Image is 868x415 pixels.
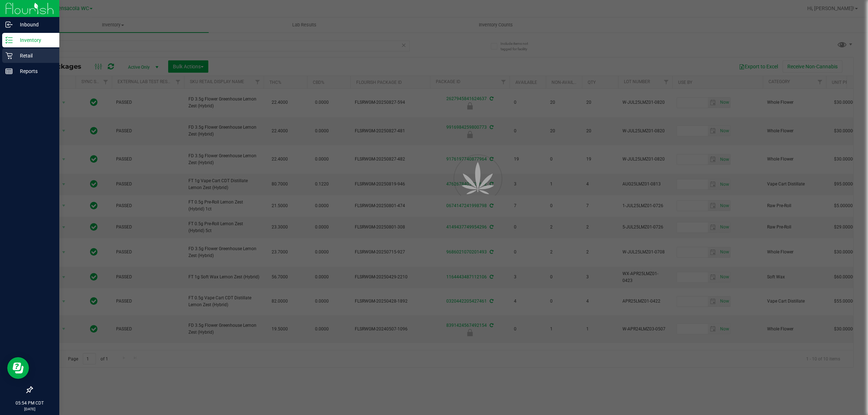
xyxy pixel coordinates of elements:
[5,21,13,28] inline-svg: Inbound
[13,36,56,44] p: Inventory
[13,51,56,60] p: Retail
[13,20,56,29] p: Inbound
[7,357,29,379] iframe: Resource center
[5,37,13,44] inline-svg: Inventory
[3,400,56,406] p: 05:54 PM CDT
[5,52,13,59] inline-svg: Retail
[13,67,56,76] p: Reports
[3,406,56,412] p: [DATE]
[5,68,13,75] inline-svg: Reports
